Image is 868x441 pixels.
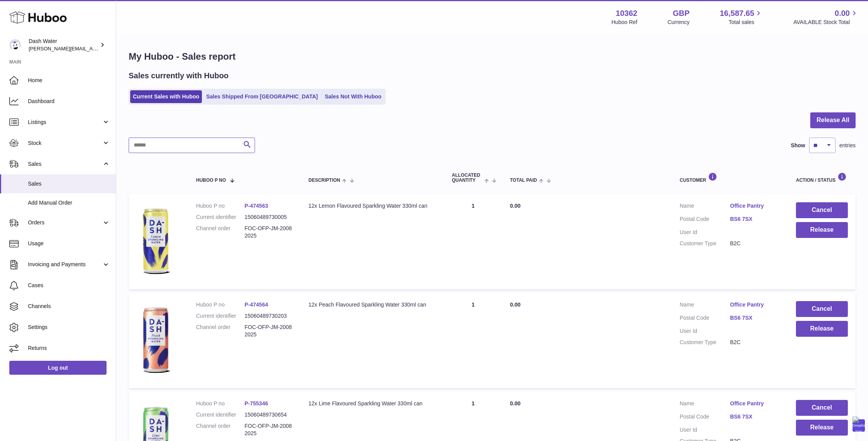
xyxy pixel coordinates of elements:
[245,225,293,239] dd: FOC-OFP-JM-20082025
[322,90,384,103] a: Sales Not With Huboo
[28,160,102,168] span: Sales
[791,142,805,149] label: Show
[196,422,245,437] dt: Channel order
[245,324,293,338] dd: FOC-OFP-JM-20082025
[452,173,482,183] span: ALLOCATED Quantity
[730,339,780,346] dd: B2C
[796,222,848,238] button: Release
[196,178,226,183] span: Huboo P no
[9,39,21,51] img: james@dash-water.com
[28,140,102,147] span: Stock
[28,324,110,331] span: Settings
[136,301,175,379] img: 103621706197738.png
[196,411,245,419] dt: Current identifier
[680,215,730,225] dt: Postal Code
[680,229,730,236] dt: User Id
[835,8,850,19] span: 0.00
[673,8,689,19] strong: GBP
[28,303,110,310] span: Channels
[730,314,780,322] a: BS6 7SX
[680,301,730,310] dt: Name
[196,312,245,320] dt: Current identifier
[28,240,110,247] span: Usage
[196,214,245,221] dt: Current identifier
[510,203,520,209] span: 0.00
[245,422,293,437] dd: FOC-OFP-JM-20082025
[28,261,102,268] span: Invoicing and Payments
[28,282,110,289] span: Cases
[616,8,637,19] strong: 10362
[730,413,780,420] a: BS6 7SX
[611,19,637,26] div: Huboo Ref
[793,8,859,26] a: 0.00 AVAILABLE Stock Total
[28,199,110,207] span: Add Manual Order
[130,90,202,103] a: Current Sales with Huboo
[510,178,537,183] span: Total paid
[720,8,754,19] span: 16,587.65
[29,45,155,52] span: [PERSON_NAME][EMAIL_ADDRESS][DOMAIN_NAME]
[796,172,848,183] div: Action / Status
[28,98,110,105] span: Dashboard
[680,339,730,346] dt: Customer Type
[196,301,245,308] dt: Huboo P no
[680,327,730,335] dt: User Id
[793,19,859,26] span: AVAILABLE Stock Total
[129,50,856,63] h1: My Huboo - Sales report
[444,293,502,388] td: 1
[680,413,730,422] dt: Postal Code
[796,420,848,436] button: Release
[730,215,780,223] a: BS6 7SX
[308,400,436,407] div: 12x Lime Flavoured Sparkling Water 330ml can
[196,202,245,210] dt: Huboo P no
[245,400,268,407] a: P-755346
[720,8,763,26] a: 16,587.65 Total sales
[245,411,293,419] dd: 15060489730654
[796,301,848,317] button: Cancel
[680,240,730,247] dt: Customer Type
[796,400,848,416] button: Cancel
[796,321,848,337] button: Release
[28,219,102,226] span: Orders
[28,345,110,352] span: Returns
[203,90,320,103] a: Sales Shipped From [GEOGRAPHIC_DATA]
[444,195,502,289] td: 1
[730,202,780,210] a: Office Pantry
[28,119,102,126] span: Listings
[245,312,293,320] dd: 15060489730203
[196,324,245,338] dt: Channel order
[129,71,229,81] h2: Sales currently with Huboo
[730,301,780,308] a: Office Pantry
[680,314,730,324] dt: Postal Code
[245,203,268,209] a: P-474563
[730,400,780,407] a: Office Pantry
[308,178,340,183] span: Description
[680,426,730,434] dt: User Id
[245,214,293,221] dd: 15060489730005
[196,225,245,239] dt: Channel order
[510,400,520,407] span: 0.00
[839,142,856,149] span: entries
[810,112,856,128] button: Release All
[728,19,763,26] span: Total sales
[730,240,780,247] dd: B2C
[9,361,107,375] a: Log out
[245,301,268,308] a: P-474564
[308,202,436,210] div: 12x Lemon Flavoured Sparkling Water 330ml can
[29,38,98,52] div: Dash Water
[510,301,520,308] span: 0.00
[28,180,110,188] span: Sales
[308,301,436,308] div: 12x Peach Flavoured Sparkling Water 330ml can
[136,202,175,280] img: 103621706197699.png
[680,172,780,183] div: Customer
[28,77,110,84] span: Home
[680,202,730,212] dt: Name
[196,400,245,407] dt: Huboo P no
[668,19,690,26] div: Currency
[680,400,730,409] dt: Name
[796,202,848,218] button: Cancel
